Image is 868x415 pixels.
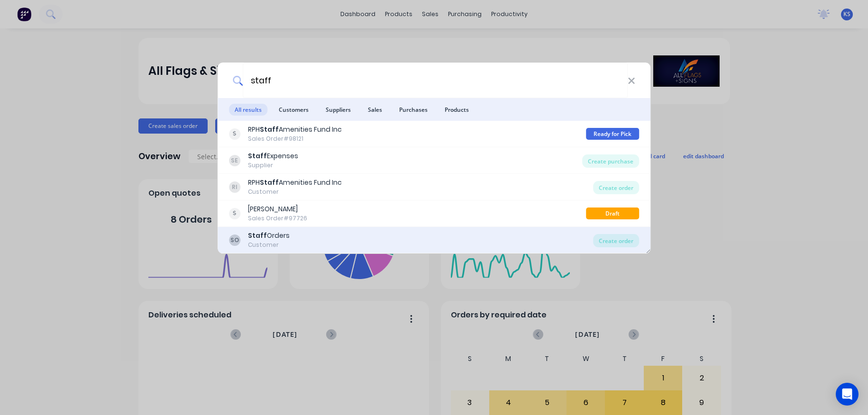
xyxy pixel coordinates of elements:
[836,383,859,406] div: Open Intercom Messenger
[593,181,639,194] div: Create order
[229,181,240,193] div: RI
[248,151,267,161] b: Staff
[248,161,298,170] div: Supplier
[248,231,267,240] b: Staff
[582,154,639,168] div: Create purchase
[593,234,639,247] div: Create order
[439,104,475,116] span: Products
[248,231,290,241] div: Orders
[229,235,240,246] div: SO
[320,104,356,116] span: Suppliers
[243,63,628,98] input: Start typing a customer or supplier name to create a new order...
[248,241,290,249] div: Customer
[248,204,307,214] div: [PERSON_NAME]
[393,104,433,116] span: Purchases
[260,125,279,134] b: Staff
[229,155,240,166] div: SE
[260,178,279,187] b: Staff
[586,128,639,140] div: Ready for Pick Up
[229,104,267,116] span: All results
[248,135,342,143] div: Sales Order #98121
[248,178,342,188] div: RPH Amenities Fund Inc
[586,207,639,219] div: Draft
[248,125,342,135] div: RPH Amenities Fund Inc
[248,151,298,161] div: Expenses
[273,104,314,116] span: Customers
[248,214,307,223] div: Sales Order #97726
[248,188,342,196] div: Customer
[362,104,388,116] span: Sales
